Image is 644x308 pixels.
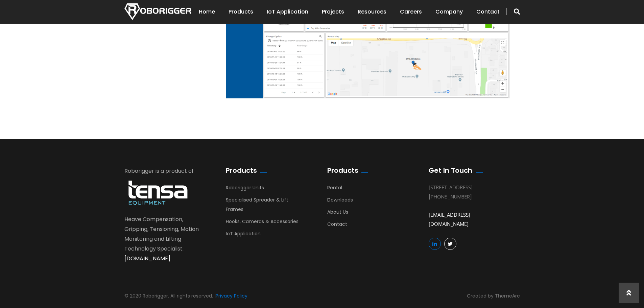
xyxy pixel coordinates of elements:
h2: Products [327,166,358,174]
a: Careers [400,1,422,22]
div: Created by ThemeArc [467,291,520,301]
h2: Get In Touch [429,166,472,174]
a: Contact [476,1,500,22]
a: Rental [327,184,342,194]
a: IoT Application [267,1,308,22]
a: Projects [322,1,344,22]
img: Nortech [124,3,191,20]
a: Hooks, Cameras & Accessories [226,218,299,228]
h2: Products [226,166,257,174]
a: Resources [358,1,386,22]
a: [DOMAIN_NAME] [124,255,170,262]
div: © 2020 Roborigger. All rights reserved. | [124,291,247,301]
a: Company [435,1,463,22]
a: IoT Application [226,230,261,240]
a: linkedin [429,238,441,250]
a: [EMAIL_ADDRESS][DOMAIN_NAME] [429,211,470,227]
div: [PHONE_NUMBER] [429,192,510,201]
a: Home [199,1,215,22]
a: Contact [327,221,347,231]
a: Privacy Policy [216,292,247,299]
a: Downloads [327,196,353,207]
div: Roborigger is a product of Heave Compensation, Gripping, Tensioning, Motion Monitoring and Liftin... [124,166,206,264]
a: Products [229,1,253,22]
a: Twitter [444,238,456,250]
a: Specialised Spreader & Lift Frames [226,196,288,216]
a: About Us [327,209,348,219]
a: Roborigger Units [226,184,264,194]
div: [STREET_ADDRESS] [429,183,510,192]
